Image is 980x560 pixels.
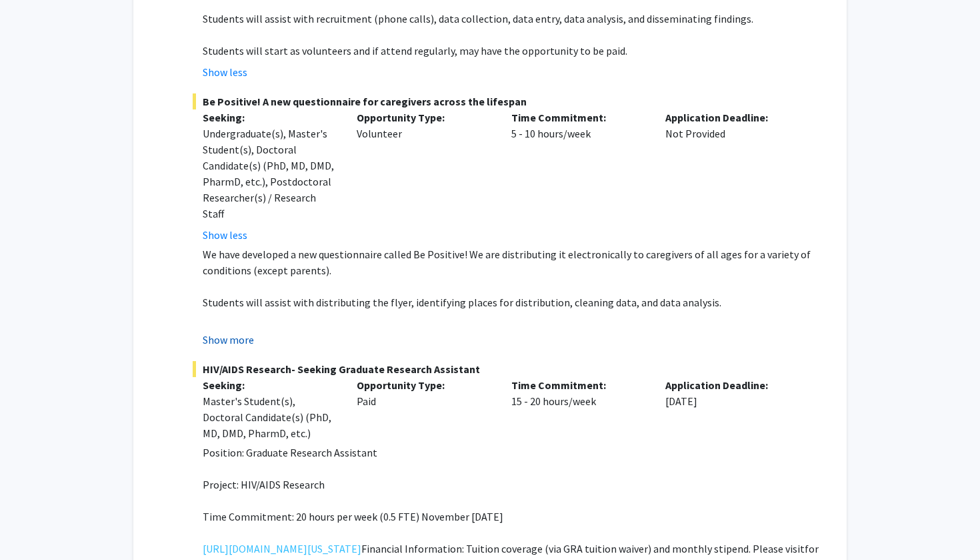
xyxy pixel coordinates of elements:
p: Time Commitment: [511,109,646,125]
button: Show more [203,332,254,348]
p: Opportunity Type: [357,109,491,125]
p: Seeking: [203,109,337,125]
button: Show less [203,227,247,243]
p: Opportunity Type: [357,377,491,393]
p: Position: Graduate Research Assistant [203,445,820,461]
p: Students will assist with distributing the flyer, identifying places for distribution, cleaning d... [203,294,820,310]
div: 15 - 20 hours/week [501,377,656,441]
div: 5 - 10 hours/week [501,109,656,243]
p: Application Deadline: [665,109,800,125]
iframe: Chat [10,500,57,550]
p: Students will assist with recruitment (phone calls), data collection, data entry, data analysis, ... [203,11,820,27]
div: Undergraduate(s), Master's Student(s), Doctoral Candidate(s) (PhD, MD, DMD, PharmD, etc.), Postdo... [203,125,337,222]
span: Be Positive! A new questionnaire for caregivers across the lifespan [193,93,820,109]
div: [DATE] [655,377,810,441]
p: Time Commitment: 20 hours per week (0.5 FTE) November [DATE] [203,509,820,525]
a: [URL][DOMAIN_NAME][US_STATE] [203,541,361,557]
div: Paid [347,377,501,441]
p: Project: HIV/AIDS Research [203,477,820,493]
span: HIV/AIDS Research- Seeking Graduate Research Assistant [193,361,820,377]
p: Students will start as volunteers and if attend regularly, may have the opportunity to be paid. [203,43,820,59]
div: Not Provided [655,109,810,243]
p: Application Deadline: [665,377,800,393]
p: We have developed a new questionnaire called Be Positive! We are distributing it electronically t... [203,246,820,278]
p: Time Commitment: [511,377,646,393]
p: Seeking: [203,377,337,393]
div: Volunteer [347,109,501,243]
div: Master's Student(s), Doctoral Candidate(s) (PhD, MD, DMD, PharmD, etc.) [203,393,337,441]
button: Show less [203,64,247,80]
